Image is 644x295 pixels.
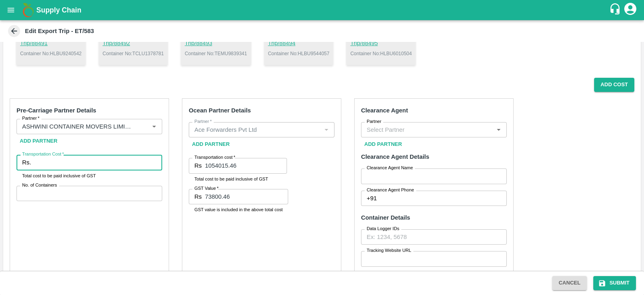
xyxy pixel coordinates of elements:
[22,115,39,122] label: Partner
[22,158,31,167] p: Rs.
[25,28,94,34] b: Edit Export Trip - ET/583
[194,154,235,161] label: Transportation cost
[194,206,283,213] p: GST value is included in the above total cost
[22,172,157,179] p: Total cost to be paid inclusive of GST
[205,189,288,204] input: GST Included in the above cost
[194,192,202,201] p: Rs
[367,165,413,171] label: Clearance Agent Name
[367,194,377,203] p: +91
[268,39,330,48] a: Trip/88494
[594,78,634,92] button: Add Cost
[361,137,405,152] button: Add Partner
[20,2,36,18] img: logo
[189,137,233,152] button: Add Partner
[361,107,408,114] strong: Clearance Agent
[17,134,61,148] button: Add Partner
[36,4,609,16] a: Supply Chain
[185,39,247,48] a: Trip/88493
[103,39,164,48] a: Trip/88492
[19,121,136,132] input: Select Partner
[552,276,587,290] button: Cancel
[22,182,57,189] label: No. of Containers
[194,175,281,183] p: Total cost to be paid inclusive of GST
[350,50,412,57] p: Container No: HLBU6010504
[361,214,410,221] strong: Container Details
[194,118,212,125] label: Partner
[20,39,82,48] a: Trip/88491
[194,161,202,170] p: Rs
[361,229,507,245] input: Ex: 1234, 5678
[2,1,20,19] button: open drawer
[191,125,319,135] input: Select Partner
[367,247,411,254] label: Tracking Website URL
[367,226,399,232] label: Data Logger IDs
[189,107,251,114] strong: Ocean Partner Details
[268,50,330,57] p: Container No: HLBU9544057
[493,125,504,135] button: Open
[361,154,429,160] strong: Clearance Agent Details
[149,121,159,132] button: Open
[367,118,382,125] label: Partner
[609,3,623,17] div: customer-support
[20,50,82,57] p: Container No: HLBU9240542
[17,107,96,114] strong: Pre-Carriage Partner Details
[36,6,81,14] b: Supply Chain
[194,185,219,192] label: GST Value
[367,270,435,276] label: Total Freight + Clearance Charges
[623,2,638,19] div: account of current user
[367,187,414,193] label: Clearance Agent Phone
[185,50,247,57] p: Container No: TEMU9839341
[363,125,491,135] input: Select Partner
[22,151,64,158] label: Transportation Cost
[103,50,164,57] p: Container No: TCLU1378781
[593,276,636,290] button: Submit
[350,39,412,48] a: Trip/88495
